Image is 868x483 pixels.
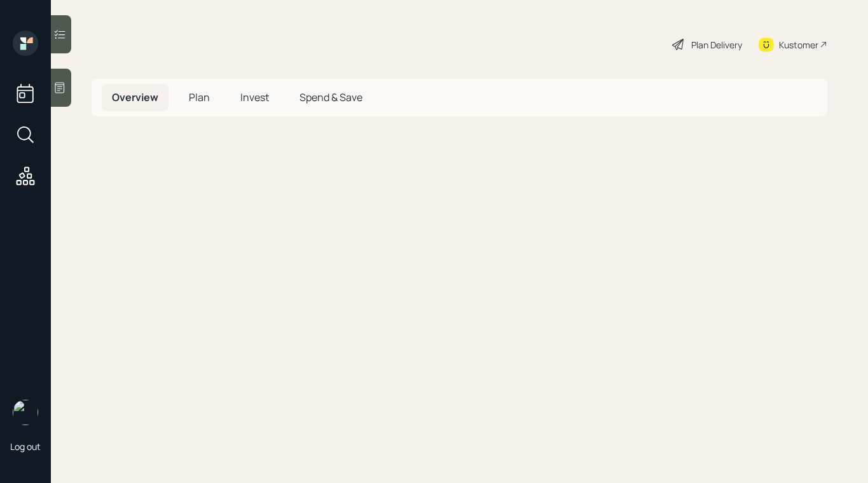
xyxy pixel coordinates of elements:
[112,90,158,104] span: Overview
[240,90,269,104] span: Invest
[691,38,742,51] div: Plan Delivery
[300,90,362,104] span: Spend & Save
[10,440,41,452] div: Log out
[189,90,210,104] span: Plan
[779,38,818,51] div: Kustomer
[13,400,38,425] img: aleksandra-headshot.png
